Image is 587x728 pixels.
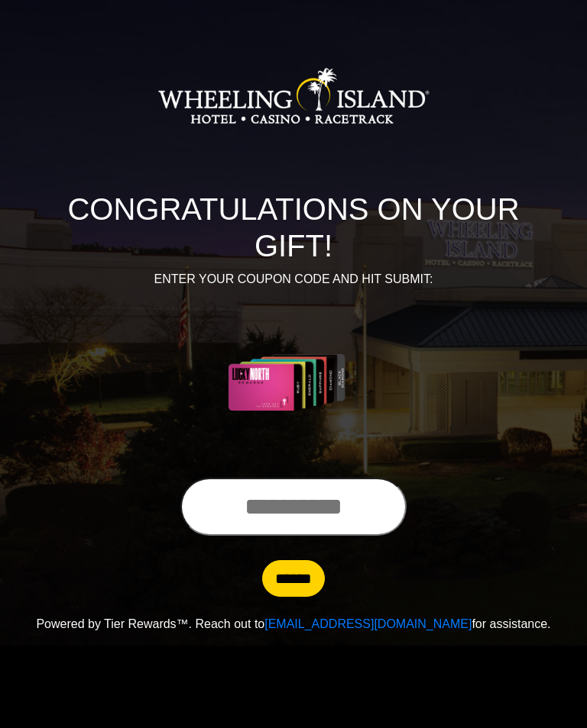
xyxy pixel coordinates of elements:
[157,20,430,172] img: Logo
[192,307,396,459] img: Center Image
[264,617,472,630] a: [EMAIL_ADDRESS][DOMAIN_NAME]
[36,617,550,630] span: Powered by Tier Rewards™. Reach out to for assistance.
[30,270,557,288] p: ENTER YOUR COUPON CODE AND HIT SUBMIT:
[30,191,557,264] h1: CONGRATULATIONS ON YOUR GIFT!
